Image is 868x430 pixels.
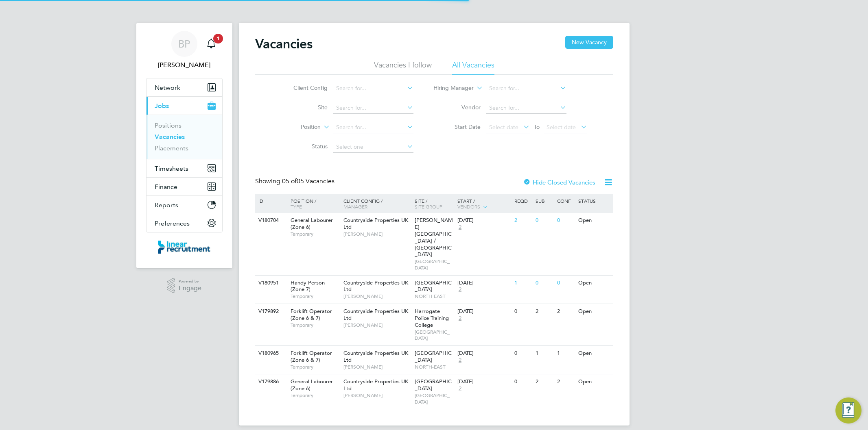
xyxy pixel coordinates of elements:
[284,194,341,213] div: Position /
[146,214,222,232] button: Preferences
[146,178,222,195] button: Finance
[343,378,408,392] span: Countryside Properties UK Ltd
[179,278,201,285] span: Powered by
[291,203,302,210] span: Type
[533,346,555,361] div: 1
[457,315,463,322] span: 2
[146,60,223,70] span: Bethan Parr
[415,308,449,328] span: Harrogate Police Training College
[155,122,181,129] a: Positions
[457,350,510,357] div: [DATE]
[146,241,223,254] a: Go to home page
[155,219,190,227] span: Preferences
[155,165,188,172] span: Timesheets
[413,194,455,213] div: Site /
[512,194,533,208] div: Reqd
[343,392,411,399] span: [PERSON_NAME]
[457,378,510,385] div: [DATE]
[531,122,542,132] span: To
[555,213,576,228] div: 0
[256,276,285,291] div: V180951
[533,276,555,291] div: 0
[256,213,285,228] div: V180704
[555,346,576,361] div: 1
[333,83,413,94] input: Search for...
[341,194,413,213] div: Client Config /
[374,60,432,75] li: Vacancies I follow
[291,350,332,363] span: Forklift Operator (Zone 6 & 7)
[281,84,328,91] label: Client Config
[155,183,177,191] span: Finance
[457,286,463,293] span: 2
[291,231,339,237] span: Temporary
[533,213,555,228] div: 0
[835,397,861,423] button: Engage Resource Center
[282,177,335,185] span: 05 Vacancies
[576,304,612,319] div: Open
[415,258,453,271] span: [GEOGRAPHIC_DATA]
[256,374,285,389] div: V179886
[291,293,339,300] span: Temporary
[333,122,413,133] input: Search for...
[555,304,576,319] div: 2
[415,378,452,392] span: [GEOGRAPHIC_DATA]
[256,346,285,361] div: V180965
[533,194,555,208] div: Sub
[457,224,463,231] span: 2
[343,279,408,293] span: Countryside Properties UK Ltd
[155,201,178,209] span: Reports
[291,322,339,328] span: Temporary
[343,322,411,328] span: [PERSON_NAME]
[282,177,297,185] span: 05 of
[146,196,222,214] button: Reports
[452,60,494,75] li: All Vacancies
[343,364,411,370] span: [PERSON_NAME]
[281,104,328,111] label: Site
[434,104,481,111] label: Vendor
[415,293,453,300] span: NORTH-EAST
[333,141,413,153] input: Select one
[415,329,453,341] span: [GEOGRAPHIC_DATA]
[489,124,518,131] span: Select date
[415,279,452,293] span: [GEOGRAPHIC_DATA]
[343,203,367,210] span: Manager
[565,36,613,49] button: New Vacancy
[512,276,533,291] div: 1
[457,217,510,224] div: [DATE]
[457,280,510,287] div: [DATE]
[457,357,463,364] span: 2
[415,392,453,405] span: [GEOGRAPHIC_DATA]
[343,231,411,237] span: [PERSON_NAME]
[136,23,232,268] nav: Main navigation
[523,178,595,186] label: Hide Closed Vacancies
[203,31,219,57] a: 1
[415,350,452,363] span: [GEOGRAPHIC_DATA]
[576,194,612,208] div: Status
[179,285,201,292] span: Engage
[533,304,555,319] div: 2
[486,102,566,114] input: Search for...
[274,123,321,131] label: Position
[291,217,333,230] span: General Labourer (Zone 6)
[512,374,533,389] div: 0
[343,308,408,321] span: Countryside Properties UK Ltd
[146,97,222,115] button: Jobs
[547,124,576,131] span: Select date
[343,217,408,230] span: Countryside Properties UK Ltd
[343,350,408,363] span: Countryside Properties UK Ltd
[576,213,612,228] div: Open
[512,213,533,228] div: 2
[291,378,333,392] span: General Labourer (Zone 6)
[155,133,185,141] a: Vacancies
[455,194,512,214] div: Start /
[291,392,339,399] span: Temporary
[576,346,612,361] div: Open
[415,364,453,370] span: NORTH-EAST
[178,39,190,49] span: BP
[255,36,313,52] h2: Vacancies
[457,308,510,315] div: [DATE]
[343,293,411,300] span: [PERSON_NAME]
[555,194,576,208] div: Conf
[576,276,612,291] div: Open
[415,203,442,210] span: Site Group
